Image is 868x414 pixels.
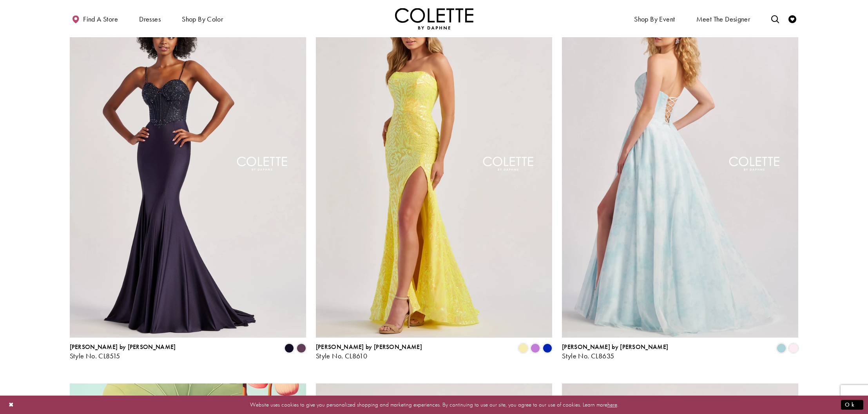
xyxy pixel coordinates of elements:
[70,343,176,360] div: Colette by Daphne Style No. CL8515
[543,343,552,353] i: Royal Blue
[70,343,176,351] span: [PERSON_NAME] by [PERSON_NAME]
[395,8,473,29] img: Colette by Daphne
[70,351,120,360] span: Style No. CL8515
[694,8,752,29] a: Meet the designer
[70,8,120,29] a: Find a store
[607,401,617,409] a: here
[137,8,163,29] span: Dresses
[518,343,528,353] i: Sunshine
[316,343,422,351] span: [PERSON_NAME] by [PERSON_NAME]
[56,400,812,410] p: Website uses cookies to give you personalized shopping and marketing experiences. By continuing t...
[841,400,863,410] button: Submit Dialog
[789,343,798,353] i: Light Pink
[786,8,798,29] a: Check Wishlist
[316,351,367,360] span: Style No. CL8610
[562,343,668,351] span: [PERSON_NAME] by [PERSON_NAME]
[769,8,781,29] a: Toggle search
[83,15,118,23] span: Find a store
[562,343,668,360] div: Colette by Daphne Style No. CL8635
[180,8,225,29] span: Shop by color
[696,15,750,23] span: Meet the designer
[285,343,294,353] i: Midnight
[5,398,18,412] button: Close Dialog
[632,8,677,29] span: Shop By Event
[316,343,422,360] div: Colette by Daphne Style No. CL8610
[562,351,614,360] span: Style No. CL8635
[395,8,473,29] a: Visit Home Page
[777,343,786,353] i: Sky Blue
[297,343,306,353] i: Plum
[634,15,675,23] span: Shop By Event
[182,15,223,23] span: Shop by color
[139,15,161,23] span: Dresses
[531,343,540,353] i: Orchid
